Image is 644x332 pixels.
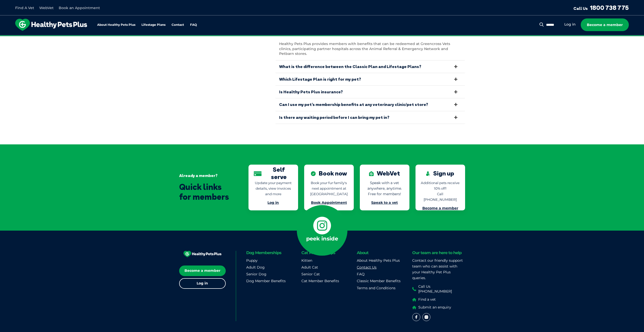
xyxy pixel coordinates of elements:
[254,171,262,176] img: Self serve
[538,22,545,27] button: Search
[426,170,454,177] div: Sign up
[369,170,400,177] div: WebVet
[357,258,400,263] a: About Healthy Pets Plus
[59,6,100,10] a: Book an Appointment
[255,181,292,196] span: Update your payment details, view invoices and more
[279,41,461,56] p: Healthy Pets Plus provides members with benefits that can be redeemed at Greencross Vets clinics,...
[254,170,293,177] div: Self serve
[311,171,316,176] img: Book now
[357,279,401,283] a: Classic Member Benefits
[15,19,87,31] img: hpp-logo
[369,171,374,176] img: WebVet
[275,73,465,85] a: Which Lifestage Plan is right for my pet?
[412,305,465,310] a: Submit an enquiry
[267,200,279,205] a: Log in
[426,171,430,176] img: Sign up
[275,86,465,98] a: Is Healthy Pets Plus insurance?
[179,173,233,178] div: Already a member?
[246,265,265,270] a: Adult Dog
[421,181,460,202] span: Additional pets receive 10% off! Call [PHONE_NUMBER]
[301,279,339,283] a: Cat Member Benefits
[418,297,436,302] span: Find a vet
[573,4,629,11] a: Call Us1800 738 775
[573,6,588,11] span: Call Us
[275,111,465,124] a: Is there any waiting period before I can bring my pet in?
[97,23,135,27] a: About Healthy Pets Plus
[311,200,347,205] a: Book Appointment
[564,22,576,27] a: Log in
[246,279,286,283] a: Dog Member Benefits
[412,297,465,302] a: Find a vet
[306,234,338,243] p: peek inside
[141,23,165,27] a: Lifestage Plans
[412,284,465,294] a: Call Us [PHONE_NUMBER]
[367,181,402,191] span: Speak with a vet anywhere, anytime.
[368,192,401,196] span: Free for members!
[301,265,318,270] a: Adult Cat
[172,23,184,27] a: Contact
[39,6,54,10] a: WebVet
[357,251,410,255] h6: About
[301,251,354,255] h6: Cat Memberships
[183,251,221,257] img: HEALTHY PETS PLUS
[422,206,458,210] a: Become a member
[412,258,465,281] p: Contact our friendly support team who can assist with your Healthy Pet Plus queries.
[412,251,462,255] h6: Our team are here to help
[227,35,417,40] span: Proactive, preventative wellness program designed to keep your pet healthier and happier for longer
[246,272,266,276] a: Senior Dog
[357,272,365,276] a: FAQ
[275,60,465,73] a: What is the difference between the Classic Plan and Lifestage Plans?
[357,286,396,290] a: Terms and Conditions
[357,265,377,270] a: Contact Us
[246,251,299,255] h6: Dog Memberships
[275,98,465,111] a: Can I use my pet’s membership benefits at any veterinary clinic/pet store?
[581,18,629,31] a: Become a member
[15,6,34,10] a: Find A Vet
[179,278,226,289] a: Log in
[301,258,312,263] a: Kitten
[371,200,398,205] a: Speak to a vet
[311,170,347,177] div: Book now
[301,272,320,276] a: Senior Cat
[179,182,233,202] div: Quick links for members
[190,23,197,27] a: FAQ
[310,181,348,196] span: Book your fur family's next appointment at [GEOGRAPHIC_DATA]
[246,258,258,263] a: Puppy
[179,265,226,276] a: Become a member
